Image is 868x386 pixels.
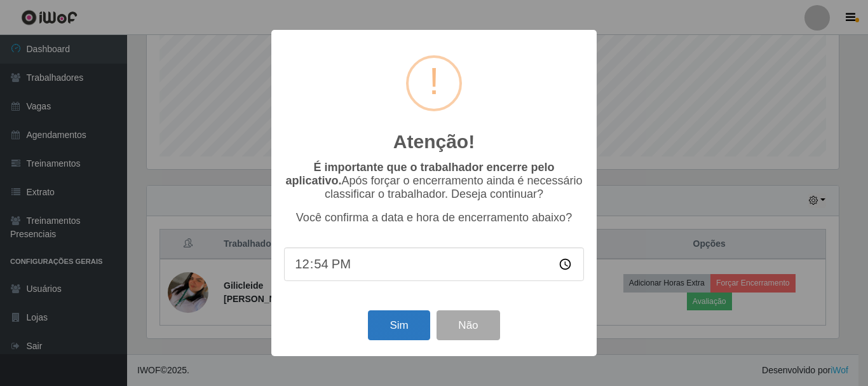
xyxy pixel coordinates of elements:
[284,161,584,201] p: Após forçar o encerramento ainda é necessário classificar o trabalhador. Deseja continuar?
[285,161,554,187] b: É importante que o trabalhador encerre pelo aplicativo.
[368,310,430,340] button: Sim
[393,130,475,153] h2: Atenção!
[284,211,584,224] p: Você confirma a data e hora de encerramento abaixo?
[437,310,499,340] button: Não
